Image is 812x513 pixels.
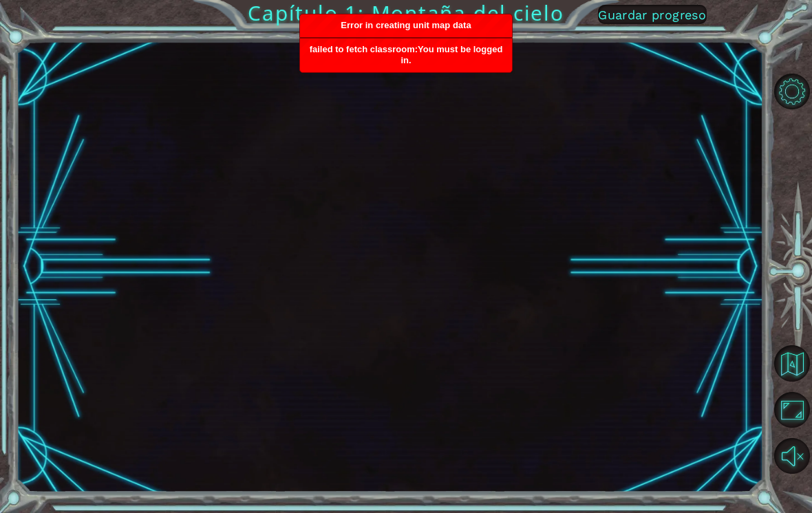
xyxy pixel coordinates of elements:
[774,392,810,428] button: Maximizar navegador
[774,74,810,109] button: Opciones de nivel
[774,345,810,381] button: Volver al mapa
[341,20,471,30] span: Error in creating unit map data
[310,44,503,65] span: failed to fetch classroom:You must be logged in.
[598,8,706,22] span: Guardar progreso
[774,438,810,474] button: Sonido encendido
[776,340,812,386] a: Volver al mapa
[598,5,707,24] button: Guardar progreso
